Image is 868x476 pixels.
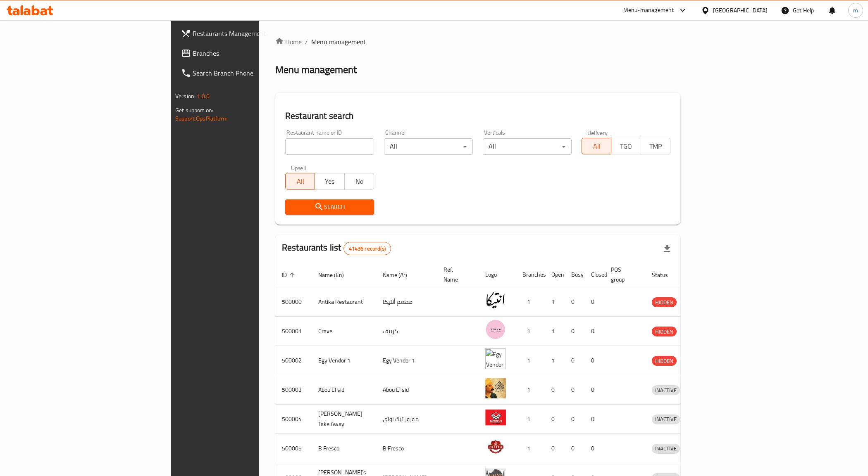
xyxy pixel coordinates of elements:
[545,405,565,434] td: 0
[315,173,344,189] button: Yes
[485,378,506,398] img: Abou El sid
[197,91,210,102] span: 1.0.0
[652,444,680,454] div: INACTIVE
[516,346,545,375] td: 1
[318,270,355,280] span: Name (En)
[545,317,565,346] td: 1
[516,262,545,287] th: Branches
[565,346,584,375] td: 0
[275,37,680,47] nav: breadcrumb
[582,138,611,154] button: All
[516,405,545,434] td: 1
[713,6,768,15] div: [GEOGRAPHIC_DATA]
[611,265,635,284] span: POS group
[652,356,677,366] span: HIDDEN
[285,199,374,215] button: Search
[348,175,371,187] span: No
[652,414,680,424] span: INACTIVE
[652,298,677,307] span: HIDDEN
[485,290,506,310] img: Antika Restaurant
[444,265,469,284] span: Ref. Name
[318,175,341,187] span: Yes
[312,375,376,405] td: Abou El sid
[384,138,473,155] div: All
[545,434,565,463] td: 0
[584,287,604,317] td: 0
[344,173,374,189] button: No
[545,375,565,405] td: 0
[292,202,367,212] span: Search
[376,287,437,317] td: مطعم أنتيكا
[343,242,391,255] div: Total records count
[652,386,680,395] span: INACTIVE
[483,138,572,155] div: All
[291,165,306,171] label: Upsell
[565,375,584,405] td: 0
[516,375,545,405] td: 1
[652,270,679,280] span: Status
[584,317,604,346] td: 0
[485,348,506,369] img: Egy Vendor 1
[344,245,391,253] span: 41436 record(s)
[516,317,545,346] td: 1
[587,130,608,135] label: Delivery
[285,110,670,122] h2: Restaurant search
[285,138,374,155] input: Search for restaurant name or ID..
[652,385,680,395] div: INACTIVE
[485,436,506,457] img: B Fresco
[383,270,418,280] span: Name (Ar)
[376,405,437,434] td: موروز تيك اواي
[565,287,584,317] td: 0
[193,68,310,78] span: Search Branch Phone
[611,138,641,154] button: TGO
[657,239,677,258] div: Export file
[175,105,213,116] span: Get support on:
[545,262,565,287] th: Open
[585,140,608,152] span: All
[623,5,674,15] div: Menu-management
[193,48,310,58] span: Branches
[516,434,545,463] td: 1
[584,375,604,405] td: 0
[565,262,584,287] th: Busy
[175,91,196,102] span: Version:
[565,434,584,463] td: 0
[174,63,316,83] a: Search Branch Phone
[615,140,637,152] span: TGO
[193,28,310,38] span: Restaurants Management
[312,434,376,463] td: B Fresco
[285,173,315,189] button: All
[584,434,604,463] td: 0
[584,262,604,287] th: Closed
[312,317,376,346] td: Crave
[282,270,298,280] span: ID
[641,138,670,154] button: TMP
[565,405,584,434] td: 0
[652,414,680,424] div: INACTIVE
[485,319,506,340] img: Crave
[312,405,376,434] td: [PERSON_NAME] Take Away
[289,175,312,187] span: All
[282,242,391,255] h2: Restaurants list
[584,405,604,434] td: 0
[376,317,437,346] td: كرييف
[516,287,545,317] td: 1
[652,327,677,336] div: HIDDEN
[853,6,858,15] span: m
[311,37,366,47] span: Menu management
[175,113,228,124] a: Support.OpsPlatform
[545,346,565,375] td: 1
[479,262,516,287] th: Logo
[376,375,437,405] td: Abou El sid
[376,434,437,463] td: B Fresco
[485,407,506,428] img: Moro's Take Away
[545,287,565,317] td: 1
[652,327,677,336] span: HIDDEN
[312,346,376,375] td: Egy Vendor 1
[376,346,437,375] td: Egy Vendor 1
[584,346,604,375] td: 0
[565,317,584,346] td: 0
[174,43,316,63] a: Branches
